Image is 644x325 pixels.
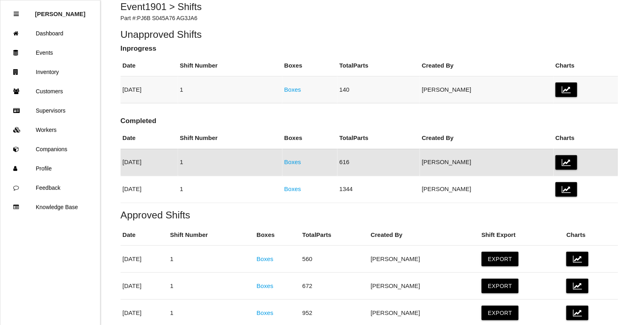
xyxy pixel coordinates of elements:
[121,210,618,220] h5: Approved Shifts
[480,224,565,246] th: Shift Export
[178,176,282,203] td: 1
[369,273,480,300] td: [PERSON_NAME]
[168,246,254,273] td: 1
[301,273,369,300] td: 672
[284,185,301,192] a: Boxes
[482,306,519,320] button: Export
[337,149,420,176] td: 616
[0,120,100,140] a: Workers
[121,55,178,76] th: Date
[420,149,554,176] td: [PERSON_NAME]
[121,76,178,103] td: [DATE]
[121,14,618,23] p: Part #: PJ6B S045A76 AG3JA6
[178,55,282,76] th: Shift Number
[0,159,100,178] a: Profile
[301,246,369,273] td: 560
[284,86,301,93] a: Boxes
[14,4,19,24] div: Close
[0,43,100,62] a: Events
[0,24,100,43] a: Dashboard
[121,44,156,52] b: Inprogress
[337,128,420,149] th: Total Parts
[121,273,168,300] td: [DATE]
[178,128,282,149] th: Shift Number
[301,224,369,246] th: Total Parts
[0,140,100,159] a: Companions
[337,76,420,103] td: 140
[178,76,282,103] td: 1
[420,76,554,103] td: [PERSON_NAME]
[257,282,274,289] a: Boxes
[121,149,178,176] td: [DATE]
[257,309,274,316] a: Boxes
[121,224,168,246] th: Date
[482,279,519,293] button: Export
[420,176,554,203] td: [PERSON_NAME]
[0,62,100,82] a: Inventory
[0,82,100,101] a: Customers
[121,117,156,125] b: Completed
[168,273,254,300] td: 1
[121,2,618,12] h4: Event 1901 > Shifts
[0,101,100,120] a: Supervisors
[168,224,254,246] th: Shift Number
[282,128,337,149] th: Boxes
[0,197,100,217] a: Knowledge Base
[369,224,480,246] th: Created By
[35,4,86,17] p: Rosie Blandino
[282,55,337,76] th: Boxes
[369,246,480,273] td: [PERSON_NAME]
[564,224,618,246] th: Charts
[337,176,420,203] td: 1344
[121,29,618,40] h5: Unapproved Shifts
[255,224,301,246] th: Boxes
[284,158,301,165] a: Boxes
[420,55,554,76] th: Created By
[420,128,554,149] th: Created By
[482,252,519,266] button: Export
[178,149,282,176] td: 1
[554,128,618,149] th: Charts
[121,176,178,203] td: [DATE]
[121,246,168,273] td: [DATE]
[257,255,274,262] a: Boxes
[121,128,178,149] th: Date
[554,55,618,76] th: Charts
[337,55,420,76] th: Total Parts
[0,178,100,197] a: Feedback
